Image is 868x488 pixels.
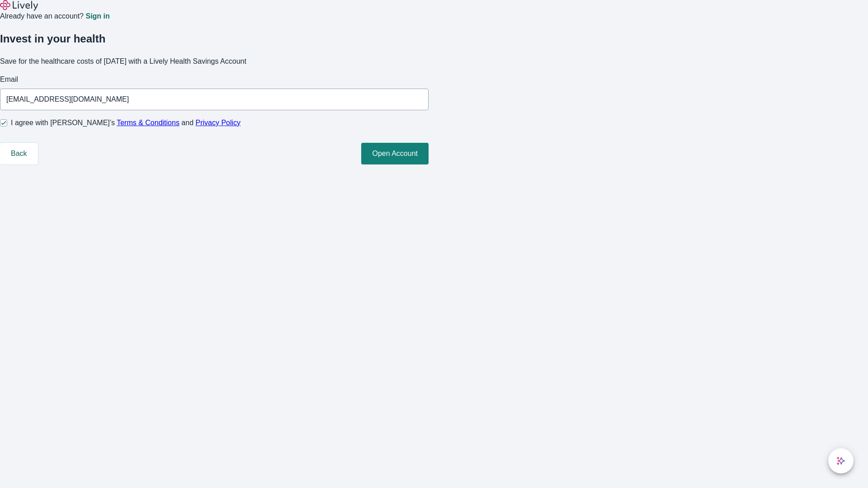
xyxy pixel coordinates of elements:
a: Terms & Conditions [117,119,179,127]
button: chat [828,448,854,474]
svg: Lively AI Assistant [836,456,845,465]
span: I agree with [PERSON_NAME]’s and [11,117,241,128]
a: Privacy Policy [196,119,241,127]
a: Sign in [85,13,109,20]
button: Open Account [361,143,429,164]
